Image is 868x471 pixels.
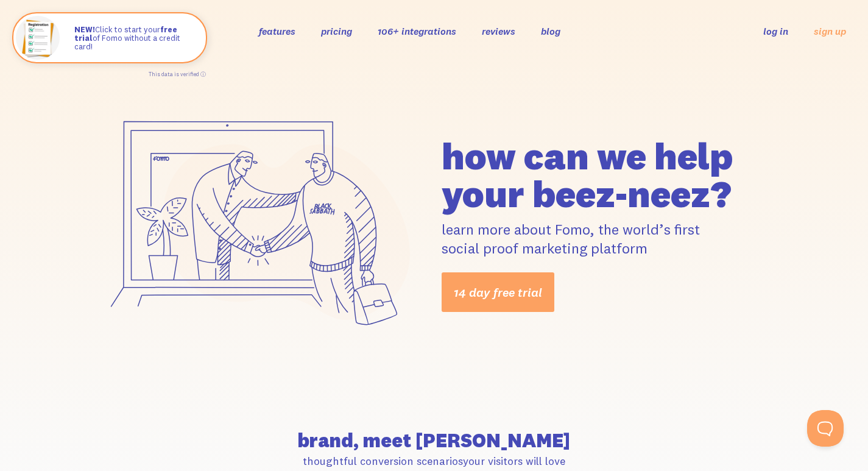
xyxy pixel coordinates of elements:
[74,24,95,34] strong: NEW!
[807,410,844,447] iframe: Help Scout Beacon - Open
[94,431,774,450] h2: brand, meet [PERSON_NAME]
[94,454,774,468] p: thoughtful conversion scenarios your visitors will love
[482,25,515,37] a: reviews
[74,25,194,51] p: Click to start your of Fomo without a credit card!
[378,25,456,37] a: 106+ integrations
[149,71,206,77] a: This data is verified ⓘ
[442,272,554,312] a: 14 day free trial
[16,16,60,60] img: Fomo
[541,25,560,37] a: blog
[442,220,774,258] p: learn more about Fomo, the world’s first social proof marketing platform
[442,137,774,213] h1: how can we help your beez-neez?
[259,25,295,37] a: features
[763,25,788,37] a: log in
[321,25,352,37] a: pricing
[74,24,177,43] strong: free trial
[814,25,846,38] a: sign up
